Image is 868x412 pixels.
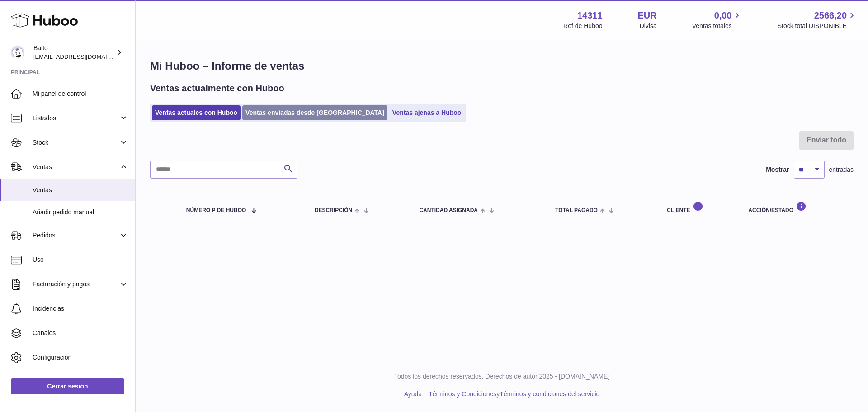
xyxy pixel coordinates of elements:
a: 0,00 Ventas totales [692,9,742,30]
strong: EUR [638,9,657,22]
span: entradas [829,166,854,174]
a: 2566,20 Stock total DISPONIBLE [778,9,857,30]
span: Listados [33,114,119,123]
h1: Mi Huboo – Informe de ventas [150,59,854,73]
div: Divisa [640,22,657,30]
a: Términos y Condiciones [429,390,496,398]
div: Ref de Huboo [563,22,602,30]
span: Ventas totales [692,22,742,30]
span: Stock total DISPONIBLE [778,22,857,30]
li: y [425,390,599,398]
span: Ventas [33,186,128,194]
div: Acción/Estado [748,201,844,213]
span: Ventas [33,163,119,171]
strong: 14311 [577,9,603,22]
span: Pedidos [33,231,119,240]
img: internalAdmin-14311@internal.huboo.com [11,46,24,59]
span: [EMAIL_ADDRESS][DOMAIN_NAME] [33,53,133,60]
span: 0,00 [714,9,732,22]
a: Ventas enviadas desde [GEOGRAPHIC_DATA] [242,105,387,120]
span: Uso [33,256,128,264]
a: Ventas actuales con Huboo [152,105,241,120]
h2: Ventas actualmente con Huboo [150,82,284,95]
div: Balto [33,44,115,61]
label: Mostrar [766,166,789,174]
span: Total pagado [555,208,598,213]
p: Todos los derechos reservados. Derechos de autor 2025 - [DOMAIN_NAME] [143,372,861,381]
span: Añadir pedido manual [33,208,128,217]
span: Configuración [33,353,128,362]
a: Ayuda [404,390,422,398]
span: número P de Huboo [186,208,246,213]
span: Stock [33,138,119,147]
a: Ventas ajenas a Huboo [389,105,465,120]
span: Cantidad ASIGNADA [419,208,478,213]
span: Incidencias [33,304,128,313]
span: Facturación y pagos [33,280,119,289]
span: 2566,20 [814,9,847,22]
span: Descripción [315,208,352,213]
a: Términos y condiciones del servicio [500,390,599,398]
span: Canales [33,329,128,337]
a: Cerrar sesión [11,378,124,394]
span: Mi panel de control [33,90,128,98]
div: Cliente [667,201,730,213]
